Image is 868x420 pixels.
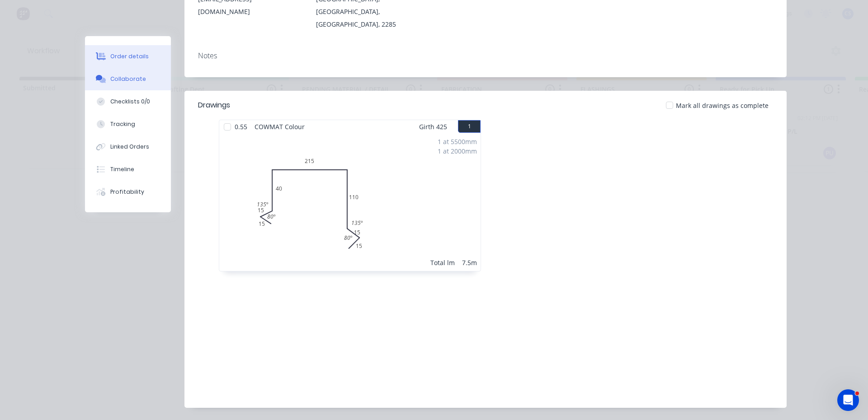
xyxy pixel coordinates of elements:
span: COWMAT Colour [251,120,308,133]
button: Tracking [85,113,171,135]
div: Drawings [198,100,230,111]
div: Total lm [430,258,455,267]
div: Profitability [110,188,144,196]
iframe: Intercom live chat [837,389,859,411]
div: Checklists 0/0 [110,98,150,106]
div: Timeline [110,165,134,173]
div: Order details [110,52,149,61]
button: Order details [85,45,171,68]
button: Profitability [85,181,171,203]
button: Timeline [85,158,171,181]
span: Mark all drawings as complete [676,101,769,110]
div: 1 at 5500mm [438,137,477,146]
button: 1 [458,120,481,133]
div: Linked Orders [110,143,149,151]
button: Linked Orders [85,135,171,158]
button: Checklists 0/0 [85,90,171,113]
span: Girth 425 [419,120,447,133]
div: Collaborate [110,75,146,83]
div: Tracking [110,120,135,128]
div: Notes [198,51,773,60]
div: 0151540215110151580º135º135º80º1 at 5500mm1 at 2000mmTotal lm7.5m [219,133,481,271]
div: 1 at 2000mm [438,146,477,156]
div: 7.5m [462,258,477,267]
button: Collaborate [85,68,171,90]
span: 0.55 [231,120,251,133]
